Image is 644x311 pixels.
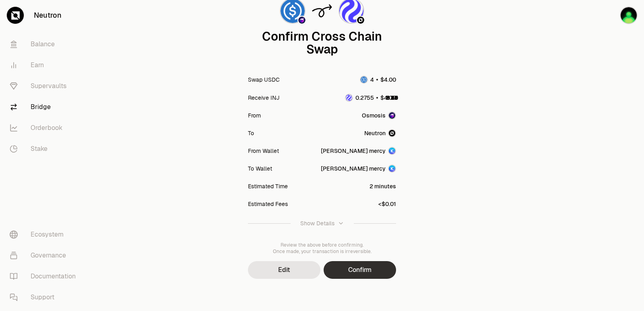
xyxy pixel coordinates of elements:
button: Show Details [248,213,396,234]
div: Show Details [300,219,334,227]
img: Osmosis Logo [388,111,396,119]
a: Orderbook [3,117,87,138]
a: Earn [3,55,87,76]
div: Swap USDC [248,76,280,84]
a: Stake [3,138,87,159]
button: Confirm [324,261,396,279]
div: From [248,111,261,119]
span: Neutron [364,129,386,137]
div: Estimated Time [248,182,288,190]
button: Edit [248,261,320,279]
a: Governance [3,245,87,266]
img: Account Image [388,147,396,155]
div: Review the above before confirming. Once made, your transaction is irreversible. [248,242,396,255]
div: From Wallet [248,147,279,155]
img: Osmosis Logo [298,16,305,24]
div: Receive INJ [248,94,279,102]
div: 2 minutes [369,182,396,190]
div: Confirm Cross Chain Swap [248,30,396,56]
a: Bridge [3,97,87,117]
div: [PERSON_NAME] mercy [321,147,386,155]
a: Support [3,287,87,308]
div: [PERSON_NAME] mercy [321,165,386,173]
a: Supervaults [3,76,87,97]
img: sandy mercy [620,6,638,24]
img: Neutron Logo [357,16,364,24]
div: To Wallet [248,165,272,173]
div: <$0.01 [378,200,396,208]
div: Estimated Fees [248,200,288,208]
a: Documentation [3,266,87,287]
div: To [248,129,254,137]
a: Ecosystem [3,224,87,245]
button: [PERSON_NAME] mercy [321,147,396,155]
img: Neutron Logo [388,129,396,137]
img: Account Image [388,165,396,173]
a: Balance [3,34,87,55]
button: [PERSON_NAME] mercy [321,165,396,173]
img: INJ Logo [346,95,352,101]
img: USDC Logo [361,76,367,83]
span: Osmosis [362,111,386,119]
